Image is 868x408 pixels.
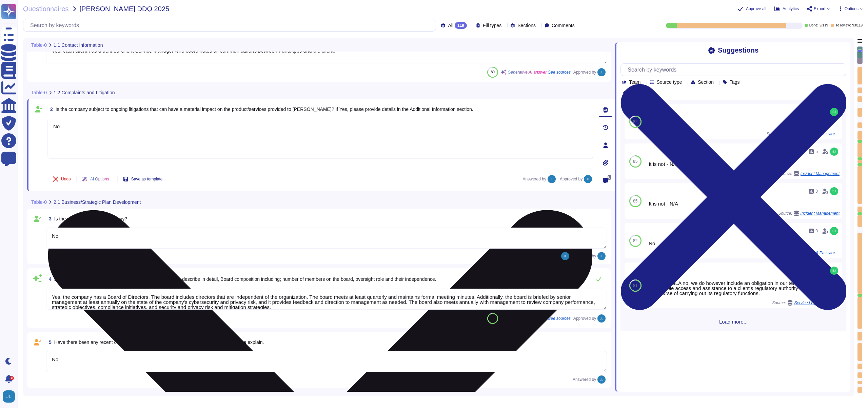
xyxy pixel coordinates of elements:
div: 119 [455,22,467,29]
button: Approve all [738,6,766,12]
span: Questionnaires [23,5,69,12]
span: Fill types [483,23,501,28]
span: Sections [517,23,536,28]
span: Options [845,7,859,11]
span: All [448,23,453,28]
span: 85 [633,159,637,163]
span: 82 [633,120,637,124]
img: user [548,175,556,183]
img: user [561,252,569,260]
textarea: No [46,228,607,249]
textarea: Yes, each client has a defined Client Service Manager who coordinates all communications between ... [46,42,607,63]
span: 2.1 Business/Strategic Plan Development [54,200,141,205]
span: 81 [633,284,637,288]
span: 4 [46,277,52,281]
span: To review: [835,24,851,27]
span: 80 [491,70,495,74]
img: user [597,375,606,384]
span: 93 / 119 [852,24,863,27]
img: user [584,175,592,183]
span: See sources [548,70,571,74]
input: Search by keywords [27,19,436,31]
input: Search by keywords [624,64,846,76]
span: Comments [552,23,575,28]
img: user [830,108,838,116]
img: user [3,390,15,403]
span: 85 [633,199,637,203]
img: user [830,148,838,156]
textarea: No [46,351,607,372]
span: Generative AI answer [508,70,547,74]
span: 5 [46,340,52,345]
span: Table-0 [31,43,47,47]
span: Done: [809,24,818,27]
button: user [1,389,20,404]
span: Is the company subject to ongoing litigations that can have a material impact on the product/serv... [56,106,473,112]
span: Export [814,7,826,11]
textarea: No [47,118,593,159]
span: 1.2 Complaints and Litigation [54,90,115,95]
img: user [830,227,838,235]
img: user [597,252,606,260]
span: 2 [47,107,53,112]
span: Analytics [783,7,799,11]
img: user [830,267,838,275]
span: Table-0 [31,200,47,205]
span: 3 [46,216,52,221]
span: [PERSON_NAME] DDQ 2025 [80,5,170,12]
span: Table-0 [31,90,47,95]
img: user [597,314,606,323]
button: Analytics [774,6,799,12]
div: 2 [10,376,14,380]
img: user [830,187,838,195]
span: 0 [608,175,611,180]
span: 91 [491,316,495,320]
span: 1.1 Contact Information [54,43,103,47]
textarea: Yes, the company has a Board of Directors. The board includes directors that are independent of t... [46,289,607,310]
span: Approved by [573,70,596,74]
img: user [597,68,606,76]
span: 82 [633,239,637,243]
span: 9 / 119 [820,24,828,27]
span: Approve all [746,7,766,11]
